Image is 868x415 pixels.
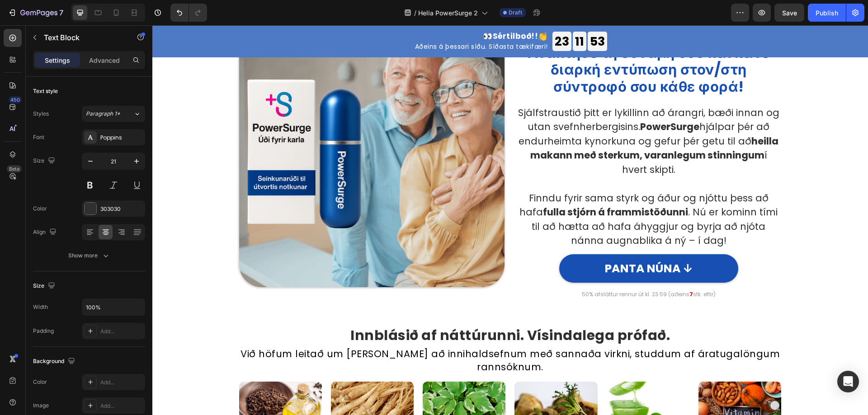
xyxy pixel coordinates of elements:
span: Ανάκτησε τη δύναμή σου και κάνε διαρκή εντύπωση στον/στη σύντροφό σου κάθε φορά! [375,18,618,71]
div: Size [33,280,57,292]
p: Finndu fyrir sama styrk og áður og njóttu þess að hafa . Nú er kominn tími til að hætta að hafa á... [364,166,628,223]
div: Size [33,155,57,167]
span: Draft [509,9,522,17]
div: Color [33,378,47,386]
p: Við höfum leitað um [PERSON_NAME] að innihaldsefnum með sannaða virkni, studdum af áratugalöngum ... [88,322,628,349]
input: Auto [82,299,145,315]
span: Paragraph 1* [86,110,120,118]
div: Poppins [100,134,143,142]
iframe: Design area [152,25,868,415]
button: Show more [33,247,145,264]
p: 7 [59,7,63,18]
div: 450 [9,96,22,103]
div: Align [33,226,58,238]
div: Publish [816,8,838,18]
p: PANTA NÚNA ↓ [452,235,541,252]
button: Paragraph 1* [82,106,145,122]
p: Sjálfstraustið þitt er lykillinn að árangri, bæði innan og utan svefnherbergisins. hjálpar þér að... [364,80,628,152]
div: Styles [33,110,49,118]
span: Save [782,9,797,17]
div: Color [33,205,47,213]
div: Font [33,133,44,141]
p: Settings [45,56,70,65]
button: 7 [4,4,67,22]
div: 303030 [100,205,143,213]
h2: Innblásið af náttúrunni. Vísindalega prófað. [141,303,575,321]
div: Background [33,355,77,368]
div: Text style [33,87,58,95]
div: Beta [7,165,22,173]
a: PANTA NÚNA ↓ [407,229,586,258]
strong: 7 [537,265,541,273]
p: Advanced [89,56,120,65]
div: Open Intercom Messenger [837,371,859,392]
p: 50% afsláttur rennur út kl. 23:59 (aðeins stk. eftir) [364,266,628,273]
div: Width [33,303,48,311]
strong: fulla stjórn á frammistöðunni [391,180,536,193]
div: Add... [100,378,143,387]
div: Add... [100,327,143,336]
button: Save [774,4,804,22]
div: Padding [33,327,54,335]
span: / [414,8,416,18]
div: Show more [68,251,110,260]
div: Add... [100,402,143,410]
div: Image [33,401,49,410]
button: Publish [808,4,846,22]
span: Helia PowerSurge 2 [418,8,478,18]
p: Text Block [44,32,121,43]
div: Undo/Redo [170,4,207,22]
strong: PowerSurge [488,95,547,108]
